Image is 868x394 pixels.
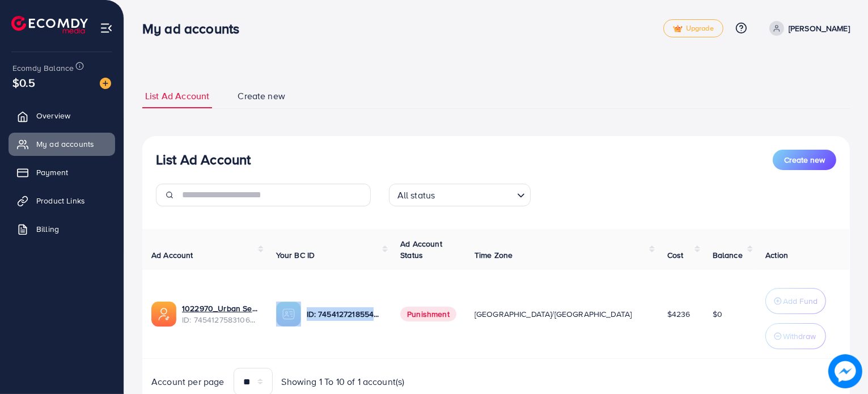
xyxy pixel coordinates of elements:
[395,187,438,204] span: All status
[784,154,825,166] span: Create new
[36,195,85,206] span: Product Links
[389,184,531,206] div: Search for option
[151,249,193,261] span: Ad Account
[36,167,68,178] span: Payment
[36,223,59,235] span: Billing
[9,104,115,127] a: Overview
[12,74,36,91] span: $0.5
[667,249,684,261] span: Cost
[282,375,405,388] span: Showing 1 To 10 of 1 account(s)
[673,25,683,33] img: tick
[783,294,818,308] p: Add Fund
[789,22,850,35] p: [PERSON_NAME]
[713,308,722,320] span: $0
[765,249,788,261] span: Action
[765,288,826,314] button: Add Fund
[475,308,632,320] span: [GEOGRAPHIC_DATA]/[GEOGRAPHIC_DATA]
[36,110,70,121] span: Overview
[142,20,248,37] h3: My ad accounts
[145,90,209,103] span: List Ad Account
[673,24,714,33] span: Upgrade
[765,323,826,349] button: Withdraw
[783,329,816,343] p: Withdraw
[400,238,442,261] span: Ad Account Status
[663,19,723,37] a: tickUpgrade
[100,78,111,89] img: image
[9,189,115,212] a: Product Links
[9,218,115,240] a: Billing
[238,90,285,103] span: Create new
[765,21,850,36] a: [PERSON_NAME]
[182,314,258,325] span: ID: 7454127583106465809
[182,303,258,326] div: <span class='underline'>1022970_Urban Seller_1735549327724</span></br>7454127583106465809
[475,249,513,261] span: Time Zone
[36,138,94,150] span: My ad accounts
[438,185,512,204] input: Search for option
[667,308,691,320] span: $4236
[100,22,113,35] img: menu
[12,62,74,74] span: Ecomdy Balance
[713,249,743,261] span: Balance
[9,161,115,184] a: Payment
[276,302,301,327] img: ic-ba-acc.ded83a64.svg
[400,307,456,321] span: Punishment
[9,133,115,155] a: My ad accounts
[156,151,251,168] h3: List Ad Account
[182,303,258,314] a: 1022970_Urban Seller_1735549327724
[151,375,225,388] span: Account per page
[11,16,88,33] img: logo
[828,354,862,388] img: image
[151,302,176,327] img: ic-ads-acc.e4c84228.svg
[773,150,836,170] button: Create new
[276,249,315,261] span: Your BC ID
[307,307,383,321] p: ID: 7454127218554585105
